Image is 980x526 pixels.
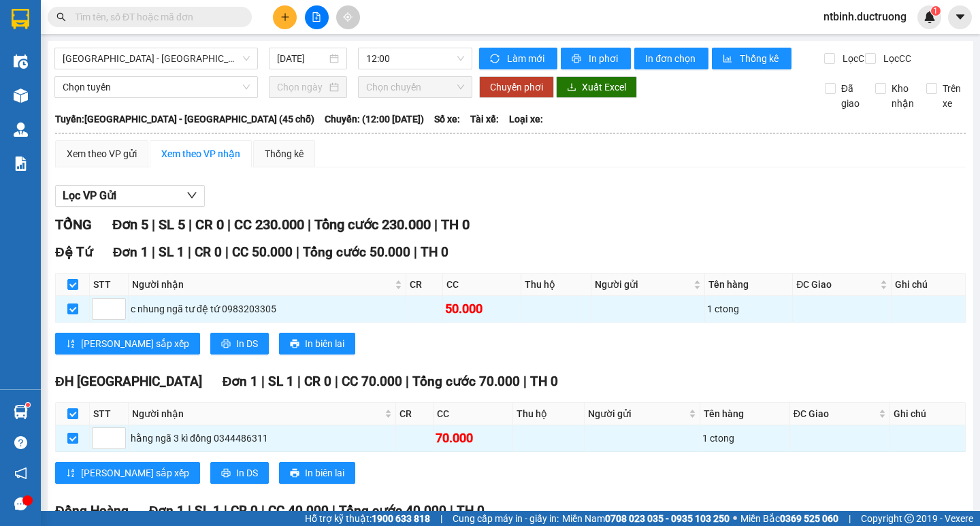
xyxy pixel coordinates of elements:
span: Số xe: [434,112,460,127]
div: 70.000 [436,429,510,448]
button: file-add [305,5,329,29]
span: sync [490,54,502,65]
span: | [152,216,155,233]
span: | [189,216,192,233]
span: | [332,503,336,519]
span: Cung cấp máy in - giấy in: [453,511,559,526]
button: printerIn biên lai [279,333,355,355]
span: Đơn 1 [149,503,185,519]
strong: 0369 525 060 [780,513,838,524]
span: | [297,374,301,389]
img: warehouse-icon [14,405,28,419]
img: solution-icon [14,157,28,171]
span: Miền Nam [562,511,730,526]
span: TỔNG [55,216,92,233]
span: Lọc VP Gửi [63,187,116,204]
button: sort-ascending[PERSON_NAME] sắp xếp [55,462,200,484]
th: Tên hàng [700,403,790,425]
span: file-add [312,12,321,22]
span: Tổng cước 40.000 [339,503,446,519]
button: Lọc VP Gửi [55,185,205,207]
span: | [406,374,409,389]
span: notification [14,467,27,480]
span: [PERSON_NAME] sắp xếp [81,336,189,351]
span: Hà Nội - Thái Thụy (45 chỗ) [63,48,250,69]
sup: 1 [26,403,30,407]
span: sort-ascending [66,339,76,350]
span: Thống kê [740,51,781,66]
span: Kho nhận [886,81,919,111]
span: In DS [236,465,258,480]
span: Đồng Hoàng [55,503,129,519]
span: 1 [933,6,938,16]
span: ĐC Giao [794,406,876,421]
span: | [225,244,229,260]
button: printerIn DS [210,462,269,484]
button: In đơn chọn [634,48,708,69]
button: Chuyển phơi [479,76,554,98]
span: Lọc CR [837,51,872,66]
span: Tài xế: [470,112,499,127]
th: CR [396,403,434,425]
span: | [849,511,851,526]
span: | [224,503,227,519]
sup: 1 [931,6,941,16]
button: caret-down [948,5,972,29]
span: search [56,12,66,22]
span: | [261,374,265,389]
span: In biên lai [305,336,344,351]
button: printerIn biên lai [279,462,355,484]
span: CR 0 [195,216,224,233]
span: printer [290,339,299,350]
button: downloadXuất Excel [556,76,637,98]
span: CC 40.000 [268,503,329,519]
span: Tổng cước 230.000 [314,216,431,233]
span: CR 0 [231,503,258,519]
span: printer [572,54,583,65]
div: c nhung ngã tư đệ tứ 0983203305 [131,301,404,316]
button: plus [273,5,297,29]
span: Chọn chuyến [366,77,464,97]
span: Người gửi [595,277,690,292]
span: In DS [236,336,258,351]
span: | [188,244,191,260]
div: 1 ctong [702,431,787,446]
button: printerIn phơi [561,48,631,69]
th: Thu hộ [521,274,592,296]
input: Chọn ngày [277,80,327,95]
span: CC 50.000 [232,244,293,260]
span: ĐH [GEOGRAPHIC_DATA] [55,374,202,389]
span: plus [280,12,290,22]
span: TH 0 [441,216,470,233]
span: Miền Bắc [740,511,838,526]
div: 1 ctong [707,301,790,316]
span: TH 0 [421,244,448,260]
span: | [434,216,438,233]
b: Tuyến: [GEOGRAPHIC_DATA] - [GEOGRAPHIC_DATA] (45 chỗ) [55,114,314,125]
span: question-circle [14,436,27,449]
strong: 1900 633 818 [372,513,430,524]
span: | [308,216,311,233]
span: Người gửi [588,406,686,421]
span: copyright [904,514,914,523]
div: Xem theo VP gửi [67,146,137,161]
button: printerIn DS [210,333,269,355]
th: Tên hàng [705,274,793,296]
span: TH 0 [530,374,558,389]
span: Trên xe [937,81,966,111]
img: warehouse-icon [14,88,28,103]
span: | [227,216,231,233]
span: Đệ Tứ [55,244,93,260]
span: ntbinh.ductruong [813,8,917,25]
span: printer [221,468,231,479]
span: bar-chart [723,54,734,65]
span: download [567,82,576,93]
div: Xem theo VP nhận [161,146,240,161]
span: In đơn chọn [645,51,698,66]
button: syncLàm mới [479,48,557,69]
th: Ghi chú [892,274,966,296]
span: TH 0 [457,503,485,519]
span: | [440,511,442,526]
span: Tổng cước 70.000 [412,374,520,389]
span: CC 230.000 [234,216,304,233]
